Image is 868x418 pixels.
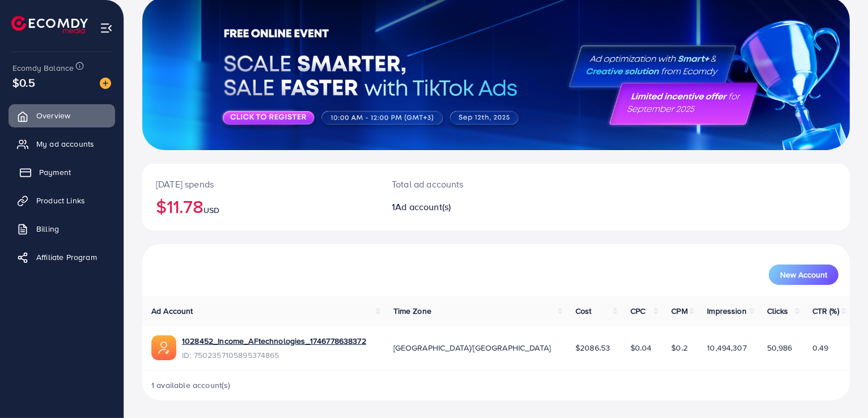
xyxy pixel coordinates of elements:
a: Product Links [9,189,115,212]
span: Ecomdy Balance [12,62,74,74]
p: [DATE] spends [156,177,365,191]
a: My ad accounts [9,133,115,155]
span: CTR (%) [812,305,839,317]
span: Affiliate Program [36,251,97,263]
span: $0.04 [630,342,652,353]
a: Payment [9,161,115,184]
img: menu [100,22,113,35]
a: 1028452_Income_AFtechnologies_1746778638372 [182,335,366,347]
iframe: Chat [820,367,859,410]
img: image [100,78,111,89]
span: $0.5 [12,74,36,91]
span: $0.2 [671,342,688,353]
span: Ad Account [151,305,193,317]
span: Billing [36,223,59,234]
img: logo [11,16,88,33]
span: Time Zone [393,305,431,317]
h2: 1 [392,202,541,212]
span: Payment [39,167,71,178]
span: CPM [671,305,687,317]
a: Billing [9,217,115,240]
span: Ad account(s) [395,201,451,213]
span: [GEOGRAPHIC_DATA]/[GEOGRAPHIC_DATA] [393,342,551,353]
a: Overview [9,104,115,127]
span: USD [204,204,219,216]
p: Total ad accounts [392,177,541,191]
span: New Account [780,271,827,279]
a: Affiliate Program [9,246,115,268]
span: 50,986 [767,342,793,353]
span: $2086.53 [575,342,610,353]
span: 1 available account(s) [151,379,231,391]
span: 0.49 [812,342,829,353]
span: CPC [630,305,645,317]
span: Overview [36,110,70,121]
span: Clicks [767,305,789,317]
span: Impression [707,305,747,317]
span: My ad accounts [36,138,94,150]
span: Product Links [36,195,85,206]
button: New Account [769,265,839,285]
img: ic-ads-acc.e4c84228.svg [151,335,176,360]
span: Cost [575,305,592,317]
span: ID: 7502357105895374865 [182,349,366,361]
span: 10,494,307 [707,342,747,353]
h2: $11.78 [156,195,365,217]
